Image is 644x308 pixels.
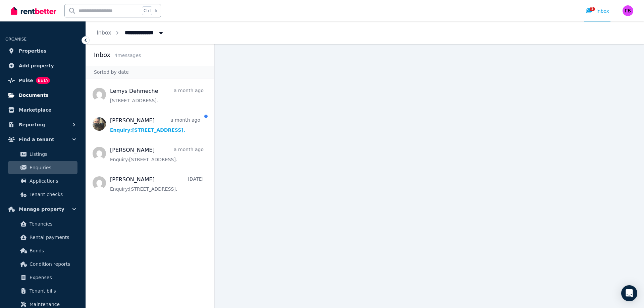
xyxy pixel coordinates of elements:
[110,146,204,163] a: [PERSON_NAME]a month agoEnquiry:[STREET_ADDRESS].
[5,103,80,117] a: Marketplace
[94,50,110,60] h2: Inbox
[19,47,47,55] span: Properties
[30,164,75,172] span: Enquiries
[36,77,50,84] span: BETA
[8,161,77,174] a: Enquiries
[30,190,75,198] span: Tenant checks
[5,202,80,216] button: Manage property
[19,91,49,99] span: Documents
[110,176,204,192] a: [PERSON_NAME][DATE]Enquiry:[STREET_ADDRESS].
[30,247,75,255] span: Bonds
[19,135,54,143] span: Find a tenant
[8,271,77,284] a: Expenses
[621,285,637,301] div: Open Intercom Messenger
[86,21,175,44] nav: Breadcrumb
[5,74,80,87] a: PulseBETA
[8,217,77,231] a: Tenancies
[30,260,75,268] span: Condition reports
[586,8,609,14] div: Inbox
[8,174,77,188] a: Applications
[19,62,54,70] span: Add property
[110,87,204,104] a: Lemys Dehmechea month ago[STREET_ADDRESS].
[590,7,595,11] span: 1
[86,66,214,78] div: Sorted by date
[5,59,80,72] a: Add property
[8,188,77,201] a: Tenant checks
[5,37,26,42] span: ORGANISE
[19,205,64,213] span: Manage property
[5,133,80,146] button: Find a tenant
[142,6,152,15] span: Ctrl
[19,121,45,129] span: Reporting
[19,76,33,84] span: Pulse
[30,233,75,241] span: Rental payments
[5,88,80,102] a: Documents
[30,273,75,282] span: Expenses
[30,287,75,295] span: Tenant bills
[155,8,157,13] span: k
[86,78,214,308] nav: Message list
[114,53,141,58] span: 4 message s
[30,177,75,185] span: Applications
[110,117,200,133] a: [PERSON_NAME]a month agoEnquiry:[STREET_ADDRESS].
[8,244,77,257] a: Bonds
[5,118,80,131] button: Reporting
[30,150,75,158] span: Listings
[8,231,77,244] a: Rental payments
[623,5,633,16] img: Freya Bramwell
[11,6,56,16] img: RentBetter
[19,106,51,114] span: Marketplace
[30,220,75,228] span: Tenancies
[8,284,77,298] a: Tenant bills
[8,257,77,271] a: Condition reports
[97,29,111,36] a: Inbox
[5,44,80,58] a: Properties
[8,147,77,161] a: Listings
